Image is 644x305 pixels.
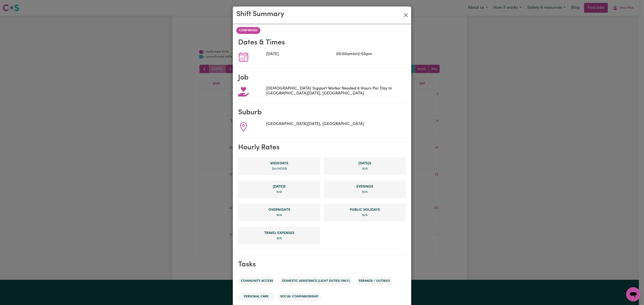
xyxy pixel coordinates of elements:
span: [GEOGRAPHIC_DATA][DATE], [GEOGRAPHIC_DATA] [266,122,364,127]
span: not specified [362,167,368,170]
button: Close [402,12,409,19]
h2: Job [238,73,406,82]
iframe: Button to launch messaging window, conversation in progress [626,287,640,301]
span: Public Holiday rate [327,207,402,213]
h2: Hourly Rates [238,143,406,152]
span: Weekday rate [242,161,317,166]
span: Overnight rate [242,207,317,213]
h2: Suburb [238,108,406,117]
span: 09:00am to 12:00pm [336,52,372,57]
h2: Shift Summary [236,10,284,19]
h2: Tasks [238,260,406,269]
span: confirmed shift [236,27,260,34]
span: not specified [362,191,368,194]
h2: Dates & Times [238,38,406,47]
li: Domestic assistance (light duties only) [279,277,352,285]
span: not specified [362,214,368,217]
li: Community access [238,277,276,285]
span: Sunday rate [242,184,317,189]
span: [DEMOGRAPHIC_DATA] Support Worker Needed 6 Hours Per Day In [GEOGRAPHIC_DATA][DATE], [GEOGRAPHIC_... [266,86,406,96]
span: not specified [277,237,282,240]
li: Errands / Outings [356,277,393,285]
span: not specified [277,214,282,217]
span: Travel Expense rate [242,230,317,236]
span: $ 41 /hour [272,167,287,170]
li: Social companionship [278,292,321,301]
span: Evening rate [327,184,402,189]
li: Personal care [238,292,274,301]
span: not specified [277,191,282,194]
span: [DATE] [266,52,280,57]
span: Saturday rate [327,161,402,166]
